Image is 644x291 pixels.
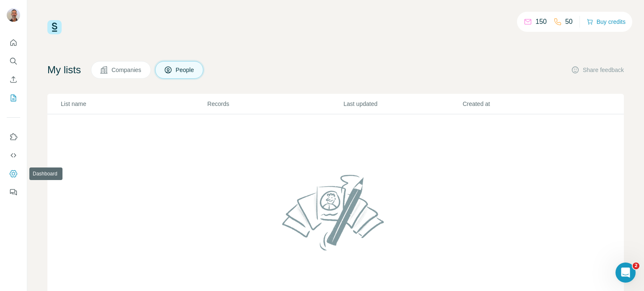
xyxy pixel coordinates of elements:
[7,129,20,144] button: Use Surfe on LinkedIn
[7,166,20,181] button: Dashboard
[61,100,207,108] p: List name
[587,16,626,28] button: Buy credits
[279,167,393,257] img: No lists found
[7,35,20,50] button: Quick start
[615,263,636,283] iframe: Intercom live chat
[462,100,581,108] p: Created at
[47,63,81,77] h4: My lists
[343,100,462,108] p: Last updated
[208,100,343,108] p: Records
[7,148,20,163] button: Use Surfe API
[535,17,547,27] p: 150
[633,263,639,269] span: 2
[47,20,62,34] img: Surfe Logo
[7,72,20,87] button: Enrich CSV
[571,66,624,74] button: Share feedback
[7,90,20,106] button: My lists
[176,66,195,74] span: People
[112,66,142,74] span: Companies
[565,17,573,27] p: 50
[7,8,20,22] img: Avatar
[7,54,20,69] button: Search
[7,185,20,200] button: Feedback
